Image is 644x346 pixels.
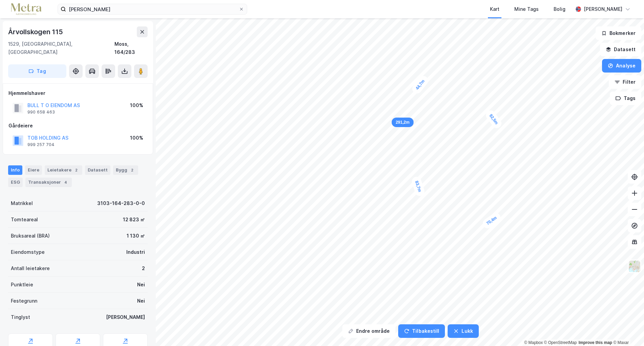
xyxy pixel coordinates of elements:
[392,118,414,127] div: Map marker
[11,248,45,256] div: Eiendomstype
[137,297,145,305] div: Nei
[448,324,478,338] button: Lukk
[398,324,445,338] button: Tilbakestill
[481,211,502,230] div: Map marker
[11,281,33,289] div: Punktleie
[600,43,641,56] button: Datasett
[11,3,41,15] img: metra-logo.256734c3b2bbffee19d4.png
[554,5,565,13] div: Bolig
[610,313,644,346] iframe: Chat Widget
[11,199,33,207] div: Matrikkel
[123,216,145,224] div: 12 823 ㎡
[130,134,143,142] div: 100%
[8,64,66,78] button: Tag
[411,176,426,197] div: Map marker
[544,340,577,345] a: OpenStreetMap
[73,167,80,174] div: 2
[8,165,22,175] div: Info
[8,40,114,56] div: 1529, [GEOGRAPHIC_DATA], [GEOGRAPHIC_DATA]
[11,297,37,305] div: Festegrunn
[410,74,430,96] div: Map marker
[490,5,499,13] div: Kart
[342,324,395,338] button: Endre område
[584,5,622,13] div: [PERSON_NAME]
[628,260,641,273] img: Z
[137,281,145,289] div: Nei
[129,167,135,174] div: 2
[8,89,147,97] div: Hjemmelshaver
[11,313,30,321] div: Tinglyst
[45,165,82,175] div: Leietakere
[484,108,503,130] div: Map marker
[524,340,543,345] a: Mapbox
[609,75,641,89] button: Filter
[25,178,72,187] div: Transaksjoner
[8,122,147,130] div: Gårdeiere
[113,165,138,175] div: Bygg
[8,178,23,187] div: ESG
[8,26,64,37] div: Årvollskogen 115
[11,216,38,224] div: Tomteareal
[114,40,148,56] div: Moss, 164/283
[106,313,145,321] div: [PERSON_NAME]
[11,232,50,240] div: Bruksareal (BRA)
[596,26,641,40] button: Bokmerker
[97,199,145,207] div: 3103-164-283-0-0
[27,109,55,115] div: 990 658 463
[85,165,110,175] div: Datasett
[130,101,143,109] div: 100%
[610,91,641,105] button: Tags
[127,232,145,240] div: 1 130 ㎡
[579,340,612,345] a: Improve this map
[610,313,644,346] div: Kontrollprogram for chat
[25,165,42,175] div: Eiere
[514,5,539,13] div: Mine Tags
[602,59,641,73] button: Analyse
[62,179,69,186] div: 4
[11,264,50,272] div: Antall leietakere
[126,248,145,256] div: Industri
[27,142,55,147] div: 999 257 704
[66,4,239,14] input: Søk på adresse, matrikkel, gårdeiere, leietakere eller personer
[142,264,145,272] div: 2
